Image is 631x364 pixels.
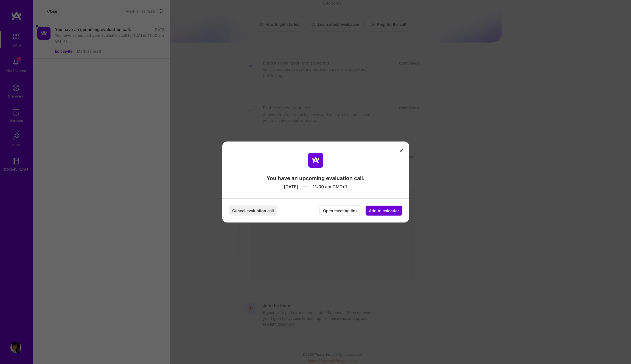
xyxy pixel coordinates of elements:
div: modal [222,142,409,223]
button: Add to calendar [366,206,402,216]
i: icon Close [400,149,403,152]
img: aTeam logo [308,153,323,168]
button: Cancel evaluation call [229,206,277,216]
div: You have an upcoming evaluation call. [267,175,364,182]
div: [DATE] 11:00 am GMT+1 [267,182,364,190]
button: Open meeting link [319,205,361,216]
